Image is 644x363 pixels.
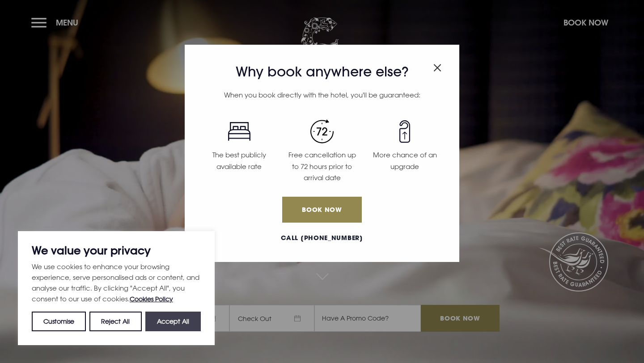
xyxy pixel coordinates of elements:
p: Free cancellation up to 72 hours prior to arrival date [286,149,358,184]
p: When you book directly with the hotel, you'll be guaranteed: [198,89,446,101]
p: We use cookies to enhance your browsing experience, serve personalised ads or content, and analys... [32,261,201,304]
button: Reject All [89,312,141,331]
a: Cookies Policy [130,295,173,303]
p: More chance of an upgrade [369,149,441,172]
p: The best publicly available rate [203,149,275,172]
button: Close modal [433,59,441,73]
p: We value your privacy [32,245,201,256]
div: We value your privacy [18,231,215,345]
a: Book Now [282,197,362,223]
a: Call [PHONE_NUMBER] [198,233,446,243]
button: Customise [32,312,86,331]
h3: Why book anywhere else? [198,64,446,80]
button: Accept All [145,312,201,331]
